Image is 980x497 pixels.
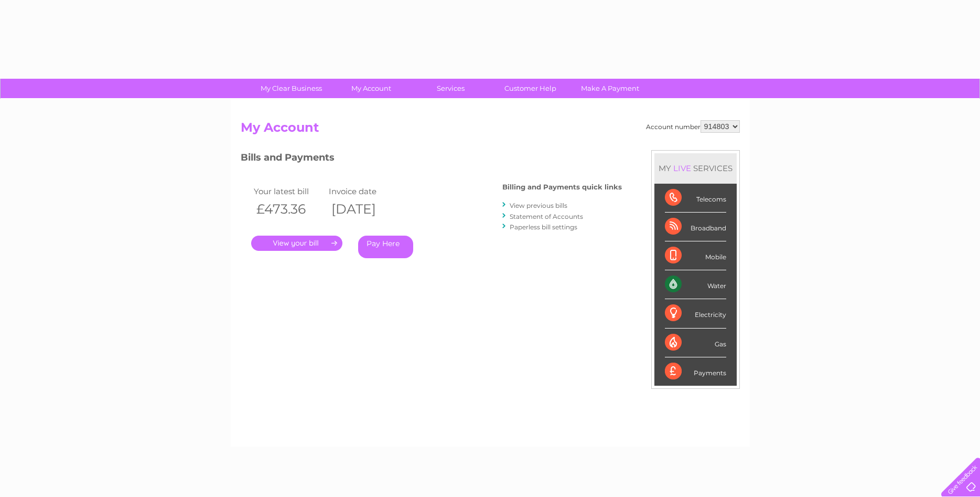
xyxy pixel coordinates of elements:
[358,236,413,258] a: Pay Here
[248,79,335,98] a: My Clear Business
[510,223,577,231] a: Paperless bill settings
[326,198,402,220] th: [DATE]
[665,184,726,213] div: Telecoms
[510,202,567,209] a: View previous bills
[251,236,342,251] a: .
[665,329,726,357] div: Gas
[241,120,740,140] h2: My Account
[567,79,653,98] a: Make A Payment
[487,79,574,98] a: Customer Help
[646,120,740,133] div: Account number
[665,357,726,386] div: Payments
[328,79,414,98] a: My Account
[665,213,726,241] div: Broadband
[654,153,737,183] div: MY SERVICES
[671,163,693,173] div: LIVE
[665,241,726,270] div: Mobile
[510,213,583,220] a: Statement of Accounts
[251,198,327,220] th: £473.36
[326,184,402,198] td: Invoice date
[665,299,726,328] div: Electricity
[665,270,726,299] div: Water
[251,184,327,198] td: Your latest bill
[502,183,622,191] h4: Billing and Payments quick links
[241,150,622,168] h3: Bills and Payments
[407,79,494,98] a: Services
